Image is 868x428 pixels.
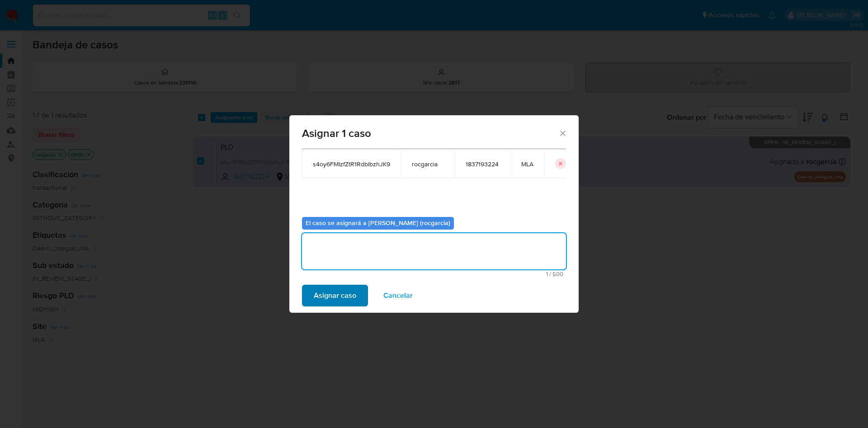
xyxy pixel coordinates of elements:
[305,271,563,277] span: Máximo 500 caracteres
[314,286,356,306] span: Asignar caso
[302,128,558,139] span: Asignar 1 caso
[466,160,500,168] span: 1837193224
[372,285,425,306] button: Cancelar
[555,158,566,169] button: icon-button
[383,286,413,306] span: Cancelar
[302,285,368,306] button: Asignar caso
[313,160,390,168] span: s4oy6FMIzfZtR1RdblbzhJK9
[289,115,579,313] div: assign-modal
[558,129,566,137] button: Cerrar ventana
[521,160,533,168] span: MLA
[306,218,450,227] b: El caso se asignará a [PERSON_NAME] (rocgarcia)
[412,160,444,168] span: rocgarcia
